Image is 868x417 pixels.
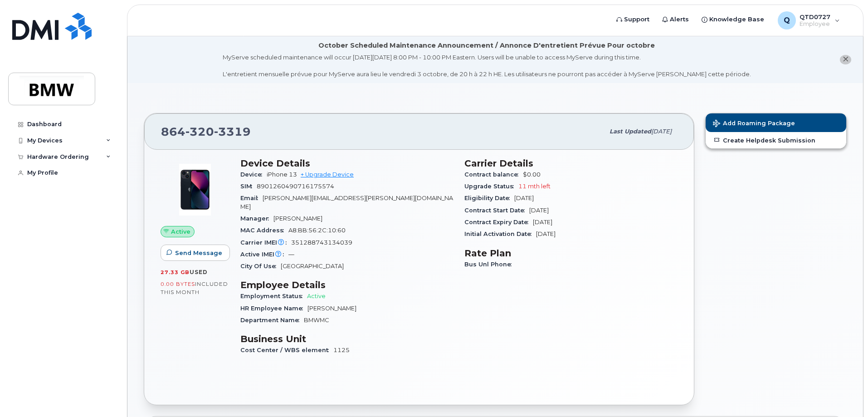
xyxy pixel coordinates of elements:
[514,195,534,201] span: [DATE]
[518,183,551,190] span: 11 mth left
[161,125,251,138] span: 864
[464,195,514,201] span: Eligibility Date
[610,128,651,135] span: Last updated
[829,378,861,410] iframe: Messenger Launcher
[706,132,846,148] a: Create Helpdesk Submission
[240,227,288,234] span: MAC Address
[240,183,257,190] span: SIM
[307,305,356,312] span: [PERSON_NAME]
[301,171,354,178] a: + Upgrade Device
[536,231,556,237] span: [DATE]
[223,53,751,78] div: MyServe scheduled maintenance will occur [DATE][DATE] 8:00 PM - 10:00 PM Eastern. Users will be u...
[706,113,846,132] button: Add Roaming Package
[273,215,322,222] span: [PERSON_NAME]
[161,280,228,295] span: included this month
[240,317,304,324] span: Department Name
[168,162,222,217] img: image20231002-3703462-1ig824h.jpeg
[240,347,333,353] span: Cost Center / WBS element
[240,215,273,222] span: Manager
[464,207,529,214] span: Contract Start Date
[318,41,655,50] div: October Scheduled Maintenance Announcement / Annonce D'entretient Prévue Pour octobre
[464,219,533,226] span: Contract Expiry Date
[240,195,453,210] span: [PERSON_NAME][EMAIL_ADDRESS][PERSON_NAME][DOMAIN_NAME]
[281,263,344,270] span: [GEOGRAPHIC_DATA]
[240,171,267,178] span: Device
[161,281,195,287] span: 0.00 Bytes
[185,125,214,138] span: 320
[304,317,329,324] span: BMWMC
[161,269,190,275] span: 27.33 GB
[161,245,230,261] button: Send Message
[240,251,288,258] span: Active IMEI
[240,195,263,201] span: Email
[464,183,518,190] span: Upgrade Status
[240,334,454,344] h3: Business Unit
[214,125,251,138] span: 3319
[529,207,549,214] span: [DATE]
[307,293,326,299] span: Active
[240,158,454,169] h3: Device Details
[464,171,523,178] span: Contract balance
[240,305,307,312] span: HR Employee Name
[464,231,536,237] span: Initial Activation Date
[523,171,541,178] span: $0.00
[257,183,334,190] span: 8901260490716175574
[240,280,454,290] h3: Employee Details
[291,239,352,246] span: 351288743134039
[464,158,678,169] h3: Carrier Details
[240,293,307,299] span: Employment Status
[190,269,208,275] span: used
[464,248,678,259] h3: Rate Plan
[333,347,350,353] span: 1125
[240,239,291,246] span: Carrier IMEI
[171,227,190,236] span: Active
[240,263,281,270] span: City Of Use
[175,249,222,257] span: Send Message
[464,261,516,268] span: Bus Unl Phone
[651,128,672,135] span: [DATE]
[533,219,552,226] span: [DATE]
[840,55,851,64] button: close notification
[713,120,795,128] span: Add Roaming Package
[288,227,346,234] span: A8:BB:56:2C:10:60
[288,251,294,258] span: —
[267,171,297,178] span: iPhone 13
